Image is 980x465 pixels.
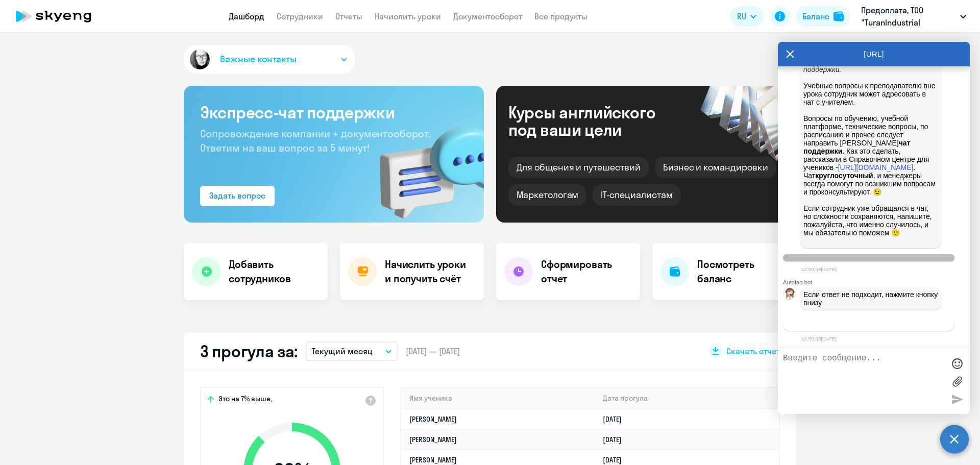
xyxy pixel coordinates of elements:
[375,11,441,21] a: Начислить уроки
[801,266,837,272] time: 13:50:59[DATE]
[541,257,632,286] h4: Сформировать отчет
[209,189,265,202] div: Задать вопрос
[861,4,956,29] p: Предоплата, ТОО "TuranIndustrial (ТуранИндастриал)"
[603,414,630,424] a: [DATE]
[365,108,484,223] img: bg-img
[603,435,630,444] a: [DATE]
[385,257,474,286] h4: Начислить уроки и получить счёт
[856,4,971,29] button: Предоплата, ТОО "TuranIndustrial (ТуранИндастриал)"
[184,45,355,74] button: Важные контакты
[188,47,212,71] img: avatar
[838,163,914,172] a: [URL][DOMAIN_NAME]
[802,10,829,22] div: Баланс
[783,288,796,303] img: bot avatar
[730,6,764,27] button: RU
[801,336,837,341] time: 13:50:59[DATE]
[200,102,468,123] h3: Экспресс-чат поддержки
[949,374,965,389] label: Лимит 10 файлов
[508,104,683,138] div: Курсы английского под ваши цели
[312,345,373,357] p: Текущий месяц
[409,414,457,424] a: [PERSON_NAME]
[508,184,586,206] div: Маркетологам
[534,11,587,21] a: Все продукты
[783,316,954,331] button: Связаться с менеджером
[796,6,850,27] button: Балансbalance
[737,10,746,22] span: RU
[453,11,522,21] a: Документооборот
[229,11,264,21] a: Дашборд
[508,157,649,178] div: Для общения и путешествий
[803,49,938,245] p: В личном кабинете учеников есть Учебные вопросы к преподавателю вне урока сотрудник может адресов...
[335,11,362,21] a: Отчеты
[603,455,630,464] a: [DATE]
[593,184,680,206] div: IT-специалистам
[200,186,275,206] button: Задать вопрос
[409,455,457,464] a: [PERSON_NAME]
[803,290,940,307] span: Если ответ не подходит, нажмите кнопку внизу
[218,394,272,406] span: Это на 7% выше,
[306,341,398,361] button: Текущий месяц
[220,53,297,66] span: Важные контакты
[829,320,908,327] span: Связаться с менеджером
[815,172,873,180] strong: круглосуточный
[803,139,912,155] strong: чат поддержки
[229,257,320,286] h4: Добавить сотрудников
[200,341,298,361] h2: 3 прогула за:
[406,346,460,357] span: [DATE] — [DATE]
[277,11,323,21] a: Сотрудники
[834,11,844,21] img: balance
[697,257,788,286] h4: Посмотреть баланс
[726,346,780,357] span: Скачать отчет
[655,157,776,178] div: Бизнес и командировки
[401,388,595,409] th: Имя ученика
[595,388,779,409] th: Дата прогула
[783,279,970,285] div: Autofaq bot
[409,435,457,444] a: [PERSON_NAME]
[200,127,431,154] span: Сопровождение компании + документооборот. Ответим на ваш вопрос за 5 минут!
